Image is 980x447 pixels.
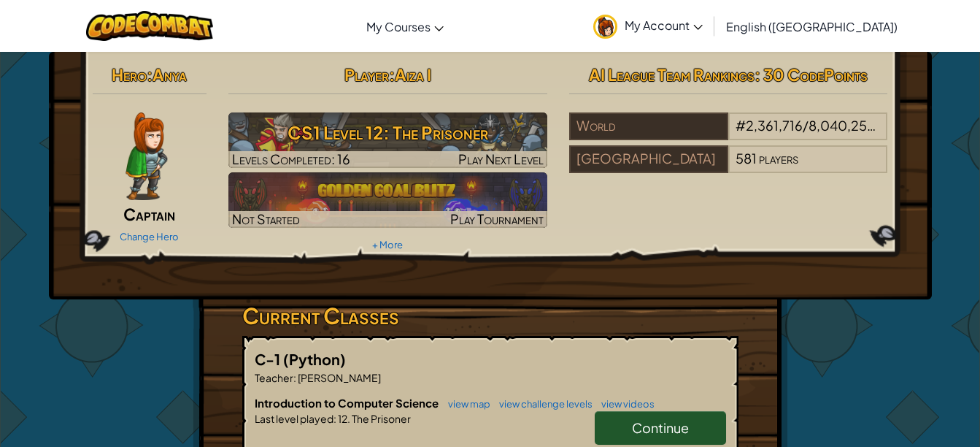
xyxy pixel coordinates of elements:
span: # [736,117,746,134]
span: players [759,150,798,167]
span: Teacher [255,371,293,384]
span: (Python) [283,350,346,368]
a: view challenge levels [492,398,593,410]
span: Anya [153,64,187,85]
span: : [333,412,336,425]
span: Aiza I [395,64,431,85]
span: [PERSON_NAME] [296,371,381,384]
span: AI League Team Rankings [589,64,755,85]
span: Captain [123,204,175,224]
span: Levels Completed: 16 [232,150,350,167]
a: World#2,361,716/8,040,251players [569,126,888,143]
span: Hero [112,64,147,85]
span: / [803,117,809,134]
span: Player [344,64,389,85]
h3: Current Classes [242,299,738,332]
span: Last level played [255,412,333,425]
span: Play Next Level [458,150,544,167]
span: C-1 [255,350,283,368]
a: view map [441,398,490,410]
div: [GEOGRAPHIC_DATA] [569,145,728,173]
span: : [147,64,153,85]
span: Introduction to Computer Science [255,396,441,410]
span: : [389,64,395,85]
a: Change Hero [120,231,179,242]
span: My Account [625,18,703,33]
a: Play Next Level [228,112,547,168]
img: CS1 Level 12: The Prisoner [228,112,547,168]
span: : 30 CodePoints [755,64,868,85]
a: My Courses [359,7,451,46]
img: CodeCombat logo [86,11,214,41]
span: 581 [736,150,757,167]
a: Not StartedPlay Tournament [228,172,547,228]
img: avatar [593,15,617,39]
a: [GEOGRAPHIC_DATA]581players [569,159,888,176]
img: Golden Goal [228,172,547,228]
span: Continue [632,419,689,436]
span: : [293,371,296,384]
a: + More [372,239,403,251]
a: English ([GEOGRAPHIC_DATA]) [719,7,905,46]
span: Play Tournament [450,210,544,227]
img: captain-pose.png [126,112,167,200]
span: English ([GEOGRAPHIC_DATA]) [726,19,898,34]
span: 12. [336,412,350,425]
span: My Courses [366,19,431,34]
div: World [569,112,728,140]
span: 2,361,716 [746,117,803,134]
a: view videos [594,398,655,410]
span: The Prisoner [350,412,411,425]
h3: CS1 Level 12: The Prisoner [228,116,547,149]
span: Not Started [232,210,300,227]
a: My Account [586,3,710,49]
span: 8,040,251 [809,117,876,134]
